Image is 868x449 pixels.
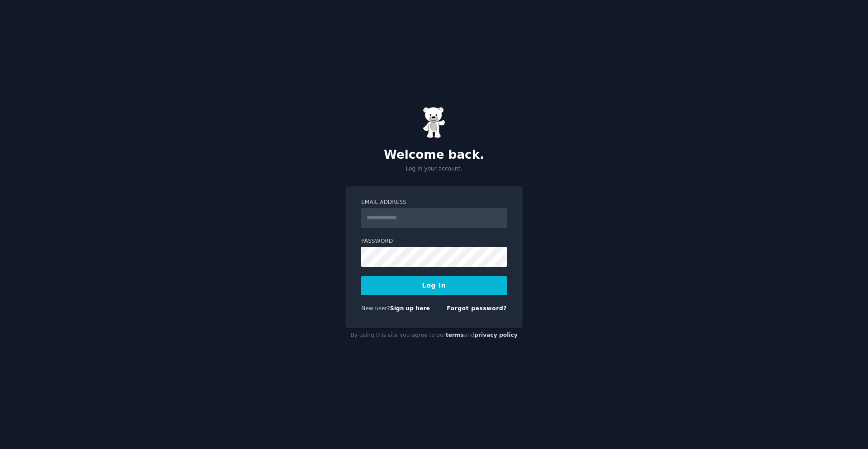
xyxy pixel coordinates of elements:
span: New user? [361,305,390,312]
img: Gummy Bear [423,107,445,138]
a: terms [446,332,464,338]
button: Log In [361,276,507,295]
label: Password [361,237,507,246]
label: Email Address [361,199,507,207]
div: By using this site you agree to our and [345,328,523,343]
p: Log in your account. [345,165,523,173]
a: privacy policy [474,332,518,338]
a: Sign up here [390,305,430,312]
a: Forgot password? [447,305,507,312]
h2: Welcome back. [345,148,523,162]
